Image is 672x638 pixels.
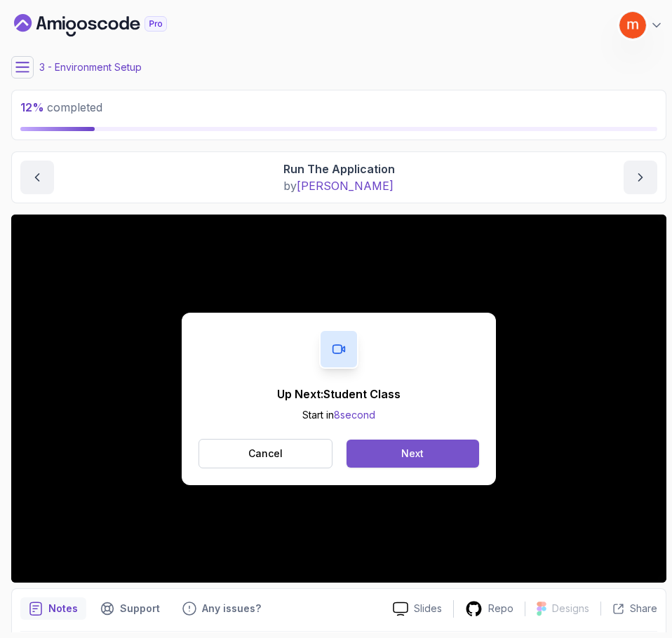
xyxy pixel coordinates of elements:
[277,386,401,402] p: Up Next: Student Class
[39,60,142,74] p: 3 - Environment Setup
[14,14,199,36] a: Dashboard
[20,597,86,620] button: notes button
[202,602,261,616] p: Any issues?
[120,602,160,616] p: Support
[92,597,168,620] button: Support button
[174,597,269,620] button: Feedback button
[20,100,44,114] span: 12 %
[630,602,657,616] p: Share
[624,161,657,194] button: next content
[401,447,424,461] div: Next
[619,11,664,39] button: user profile image
[619,12,646,39] img: user profile image
[454,600,525,618] a: Repo
[20,100,102,114] span: completed
[283,177,395,194] p: by
[283,161,395,177] p: Run The Application
[334,409,375,421] span: 8 second
[382,602,453,616] a: Slides
[347,440,479,468] button: Next
[248,447,283,461] p: Cancel
[552,602,589,616] p: Designs
[48,602,78,616] p: Notes
[600,602,657,616] button: Share
[297,179,394,193] span: [PERSON_NAME]
[414,602,442,616] p: Slides
[277,408,401,422] p: Start in
[11,215,666,583] iframe: 3 - Run The Application
[488,602,513,616] p: Repo
[20,161,54,194] button: previous content
[199,439,332,468] button: Cancel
